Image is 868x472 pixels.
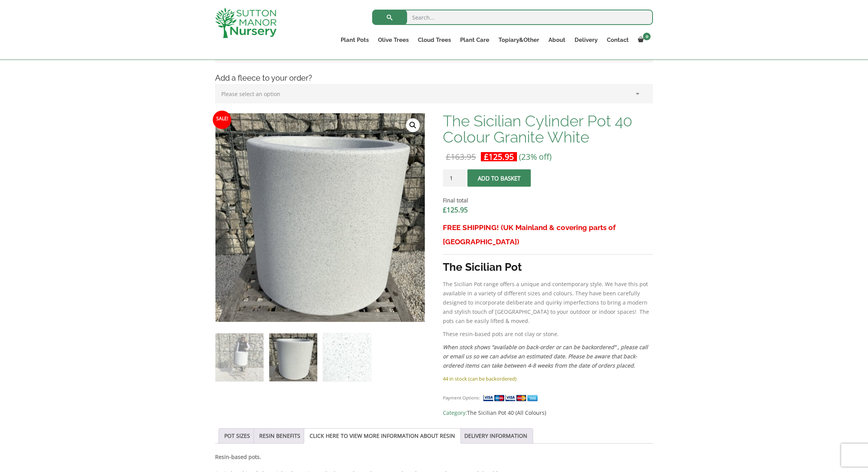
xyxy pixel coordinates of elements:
input: Search... [372,10,653,25]
h1: The Sicilian Cylinder Pot 40 Colour Granite White [443,113,653,145]
span: Sale! [213,111,231,129]
a: Contact [602,35,633,45]
a: Plant Care [456,35,494,45]
img: payment supported [483,394,540,402]
span: Category: [443,408,653,417]
input: Product quantity [443,169,466,187]
p: These resin-based pots are not clay or stone. [443,330,653,339]
a: Cloud Trees [413,35,456,45]
a: DELIVERY INFORMATION [464,429,527,443]
bdi: 125.95 [443,205,468,214]
span: 0 [643,33,651,40]
a: 0 [633,35,653,45]
span: (23% off) [519,151,552,162]
a: RESIN BENEFITS [259,429,300,443]
span: £ [443,205,447,214]
em: When stock shows “available on back-order or can be backordered” , please call or email us so we ... [443,343,648,369]
strong: Resin-based pots. [215,453,261,460]
strong: The Sicilian Pot [443,261,522,273]
dt: Final total [443,196,653,205]
a: View full-screen image gallery [406,118,420,132]
button: Add to basket [467,169,531,187]
p: 44 in stock (can be backordered) [443,374,653,383]
a: About [544,35,570,45]
img: The Sicilian Cylinder Pot 40 Colour Granite White - Image 3 [323,333,371,381]
bdi: 125.95 [484,151,514,162]
a: Topiary&Other [494,35,544,45]
a: POT SIZES [224,429,250,443]
a: CLICK HERE TO VIEW MORE INFORMATION ABOUT RESIN [310,429,455,443]
h4: Add a fleece to your order? [209,72,659,84]
img: logo [215,8,277,38]
a: Plant Pots [336,35,373,45]
a: Delivery [570,35,602,45]
span: £ [446,151,451,162]
p: The Sicilian Pot range offers a unique and contemporary style. We have this pot available in a va... [443,280,653,326]
a: Olive Trees [373,35,413,45]
small: Payment Options: [443,395,480,401]
a: The Sicilian Pot 40 (All Colours) [467,409,546,416]
img: The Sicilian Cylinder Pot 40 Colour Granite White - Image 2 [269,333,317,381]
span: £ [484,151,489,162]
img: The Sicilian Cylinder Pot 40 Colour Granite White [215,333,263,381]
bdi: 163.95 [446,151,476,162]
h3: FREE SHIPPING! (UK Mainland & covering parts of [GEOGRAPHIC_DATA]) [443,220,653,249]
